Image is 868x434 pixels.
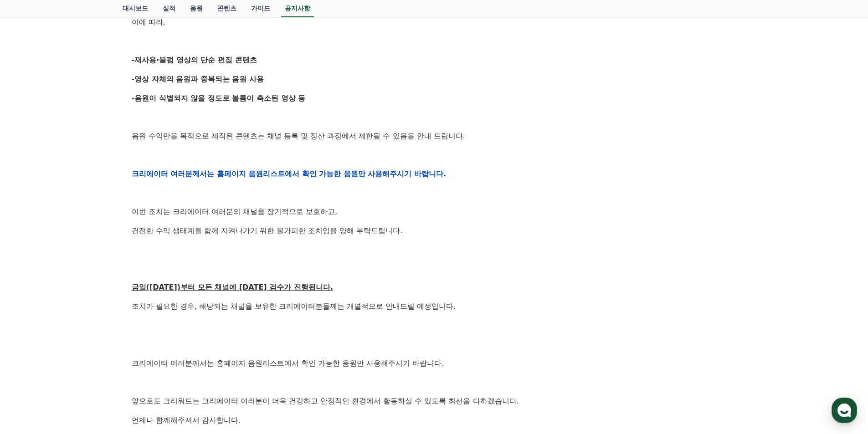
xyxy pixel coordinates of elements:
[132,225,737,237] p: 건전한 수익 생태계를 함께 지켜나가기 위한 불가피한 조치임을 양해 부탁드립니다.
[132,301,737,312] p: 조치가 필요한 경우, 해당되는 채널을 보유한 크리에이터분들께는 개별적으로 안내드릴 예정입니다.
[132,414,737,426] p: 언제나 함께해주셔서 감사합니다.
[60,289,118,311] a: 대화
[132,16,737,28] p: 이에 따라,
[132,75,264,83] strong: -영상 자체의 음원과 중복되는 음원 사용
[132,283,333,291] u: 금일([DATE])부터 모든 채널에 [DATE] 검수가 진행됩니다.
[132,56,257,64] strong: -재사용·불펌 영상의 단순 편집 콘텐츠
[83,303,94,310] span: 대화
[132,206,737,218] p: 이번 조치는 크리에이터 여러분의 채널을 장기적으로 보호하고,
[29,302,34,310] span: 홈
[3,289,60,311] a: 홈
[132,130,737,142] p: 음원 수익만을 목적으로 제작된 콘텐츠는 채널 등록 및 정산 과정에서 제한될 수 있음을 안내 드립니다.
[132,94,306,102] strong: -음원이 식별되지 않을 정도로 볼륨이 축소된 영상 등
[118,289,175,311] a: 설정
[132,395,737,407] p: 앞으로도 크리워드는 크리에이터 여러분이 더욱 건강하고 안정적인 환경에서 활동하실 수 있도록 최선을 다하겠습니다.
[141,302,152,310] span: 설정
[132,169,447,178] strong: 크리에이터 여러분께서는 홈페이지 음원리스트에서 확인 가능한 음원만 사용해주시기 바랍니다.
[132,357,737,369] p: 크리에이터 여러분께서는 홈페이지 음원리스트에서 확인 가능한 음원만 사용해주시기 바랍니다.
